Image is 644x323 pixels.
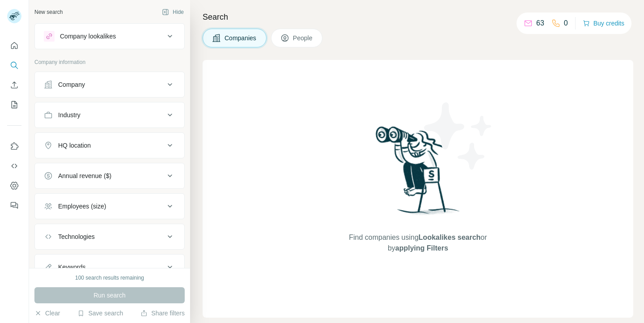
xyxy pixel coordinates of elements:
[7,178,21,194] button: Dashboard
[536,18,544,29] p: 63
[7,158,21,174] button: Use Surfe API
[7,197,21,213] button: Feedback
[7,97,21,113] button: My lists
[58,171,111,180] div: Annual revenue ($)
[395,244,448,252] span: applying Filters
[60,32,116,41] div: Company lookalikes
[372,124,465,224] img: Surfe Illustration - Woman searching with binoculars
[34,309,60,318] button: Clear
[35,74,184,95] button: Company
[293,34,314,42] span: People
[7,57,21,73] button: Search
[346,232,489,254] span: Find companies using or by
[58,263,85,272] div: Keywords
[418,96,499,176] img: Surfe Illustration - Stars
[34,58,185,66] p: Company information
[203,11,633,23] h4: Search
[35,195,184,217] button: Employees (size)
[140,309,185,318] button: Share filters
[564,18,568,29] p: 0
[7,38,21,54] button: Quick start
[35,25,184,47] button: Company lookalikes
[156,5,190,19] button: Hide
[75,274,144,282] div: 100 search results remaining
[7,77,21,93] button: Enrich CSV
[58,202,106,211] div: Employees (size)
[225,34,257,42] span: Companies
[35,256,184,278] button: Keywords
[35,135,184,156] button: HQ location
[7,138,21,154] button: Use Surfe on LinkedIn
[34,8,63,16] div: New search
[35,226,184,247] button: Technologies
[58,232,95,241] div: Technologies
[419,234,481,241] span: Lookalikes search
[58,110,80,119] div: Industry
[77,309,123,318] button: Save search
[58,80,85,89] div: Company
[35,104,184,126] button: Industry
[58,141,91,150] div: HQ location
[583,17,624,30] button: Buy credits
[35,165,184,187] button: Annual revenue ($)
